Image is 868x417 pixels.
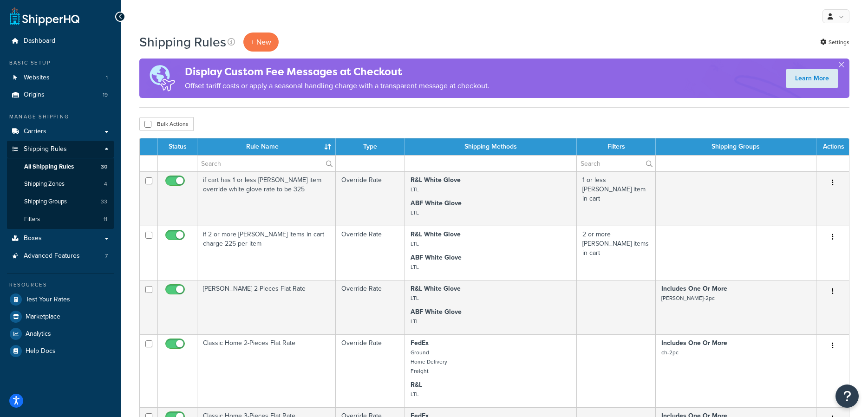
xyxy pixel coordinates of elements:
[577,138,656,155] th: Filters
[158,138,197,155] th: Status
[411,390,419,398] small: LTL
[7,343,114,359] a: Help Docs
[7,86,114,104] li: Origins
[7,291,114,308] a: Test Your Rates
[577,171,656,226] td: 1 or less [PERSON_NAME] item in cart
[577,156,655,171] input: Search
[661,284,727,293] strong: Includes One Or More
[7,86,114,104] a: Origins 19
[197,280,336,334] td: [PERSON_NAME] 2-Pieces Flat Rate
[411,338,429,348] strong: FedEx
[7,211,114,228] li: Filters
[411,348,447,375] small: Ground Home Delivery Freight
[7,176,114,193] li: Shipping Zones
[24,91,45,99] span: Origins
[656,138,816,155] th: Shipping Groups
[411,294,419,302] small: LTL
[104,215,107,223] span: 11
[103,91,108,99] span: 19
[24,163,74,171] span: All Shipping Rules
[24,145,67,153] span: Shipping Rules
[411,263,419,271] small: LTL
[336,280,405,334] td: Override Rate
[7,141,114,229] li: Shipping Rules
[786,69,838,88] a: Learn More
[336,171,405,226] td: Override Rate
[411,208,419,217] small: LTL
[411,185,419,194] small: LTL
[411,253,462,262] strong: ABF White Glove
[820,36,849,49] a: Settings
[185,64,489,79] h4: Display Custom Fee Messages at Checkout
[7,193,114,210] li: Shipping Groups
[7,248,114,265] li: Advanced Features
[7,33,114,50] a: Dashboard
[7,59,114,67] div: Basic Setup
[7,211,114,228] a: Filters 11
[7,123,114,140] a: Carriers
[405,138,577,155] th: Shipping Methods
[7,113,114,121] div: Manage Shipping
[816,138,849,155] th: Actions
[24,74,50,82] span: Websites
[7,158,114,176] a: All Shipping Rules 30
[106,74,108,82] span: 1
[139,33,226,51] h1: Shipping Rules
[411,240,419,248] small: LTL
[185,79,489,92] p: Offset tariff costs or apply a seasonal handling charge with a transparent message at checkout.
[411,175,461,185] strong: R&L White Glove
[24,215,40,223] span: Filters
[197,138,336,155] th: Rule Name : activate to sort column ascending
[411,229,461,239] strong: R&L White Glove
[10,7,79,26] a: ShipperHQ Home
[101,163,107,171] span: 30
[411,317,419,326] small: LTL
[197,156,335,171] input: Search
[411,198,462,208] strong: ABF White Glove
[577,226,656,280] td: 2 or more [PERSON_NAME] items in cart
[24,128,46,136] span: Carriers
[139,59,185,98] img: duties-banner-06bc72dcb5fe05cb3f9472aba00be2ae8eb53ab6f0d8bb03d382ba314ac3c341.png
[26,296,70,304] span: Test Your Rates
[411,307,462,317] strong: ABF White Glove
[7,326,114,342] a: Analytics
[661,338,727,348] strong: Includes One Or More
[197,171,336,226] td: if cart has 1 or less [PERSON_NAME] item override white glove rate to be 325
[26,347,56,355] span: Help Docs
[7,281,114,289] div: Resources
[104,180,107,188] span: 4
[7,69,114,86] li: Websites
[411,284,461,293] strong: R&L White Glove
[7,158,114,176] li: All Shipping Rules
[411,380,422,390] strong: R&L
[336,138,405,155] th: Type
[7,176,114,193] a: Shipping Zones 4
[26,313,60,321] span: Marketplace
[24,198,67,206] span: Shipping Groups
[101,198,107,206] span: 33
[139,117,194,131] button: Bulk Actions
[197,226,336,280] td: if 2 or more [PERSON_NAME] items in cart charge 225 per item
[105,252,108,260] span: 7
[197,334,336,407] td: Classic Home 2-Pieces Flat Rate
[24,235,42,242] span: Boxes
[7,141,114,158] a: Shipping Rules
[7,193,114,210] a: Shipping Groups 33
[336,334,405,407] td: Override Rate
[661,348,679,357] small: ch-2pc
[7,248,114,265] a: Advanced Features 7
[835,384,859,408] button: Open Resource Center
[24,180,65,188] span: Shipping Zones
[661,294,715,302] small: [PERSON_NAME]-2pc
[336,226,405,280] td: Override Rate
[7,230,114,247] a: Boxes
[7,308,114,325] a: Marketplace
[24,37,55,45] span: Dashboard
[24,252,80,260] span: Advanced Features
